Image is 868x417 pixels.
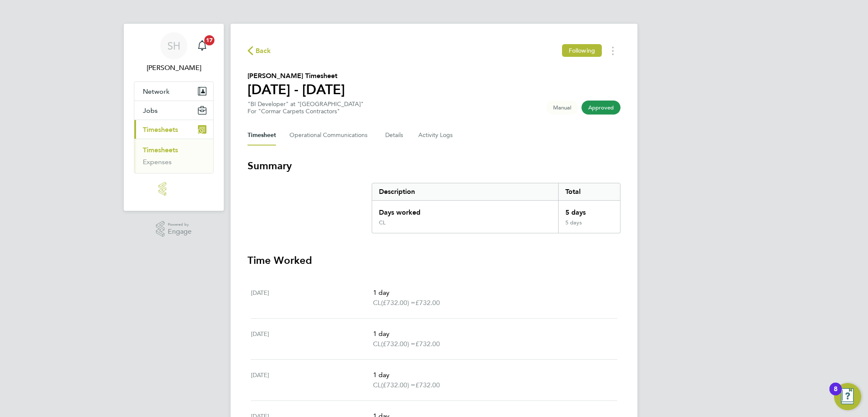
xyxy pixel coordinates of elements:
[248,125,276,146] button: Timesheet
[381,340,415,348] span: (£732.00) =
[381,299,415,307] span: (£732.00) =
[248,45,271,56] button: Back
[415,340,440,348] span: £732.00
[248,81,345,98] h1: [DATE] - [DATE]
[372,183,620,233] div: Summary
[373,339,381,349] span: CL
[168,221,192,228] span: Powered by
[256,46,271,56] span: Back
[134,182,214,196] a: Go to home page
[558,183,620,200] div: Total
[605,44,620,57] button: Timesheets Menu
[415,299,440,307] span: £732.00
[415,381,440,389] span: £732.00
[373,380,381,390] span: CL
[373,329,610,339] p: 1 day
[562,44,602,57] button: Following
[251,370,373,390] div: [DATE]
[156,221,192,237] a: Powered byEngage
[248,254,620,267] h3: Time Worked
[372,183,558,200] div: Description
[167,40,181,51] span: SH
[143,126,178,134] span: Timesheets
[248,101,364,115] div: "BI Developer" at "[GEOGRAPHIC_DATA]"
[134,32,214,73] a: SH[PERSON_NAME]
[143,87,170,95] span: Network
[569,47,595,54] span: Following
[168,228,192,235] span: Engage
[379,219,386,226] div: CL
[159,182,189,196] img: engage-logo-retina.png
[381,381,415,389] span: (£732.00) =
[248,71,345,81] h2: [PERSON_NAME] Timesheet
[134,101,213,120] button: Jobs
[558,201,620,219] div: 5 days
[251,288,373,308] div: [DATE]
[373,370,610,380] p: 1 day
[289,125,372,146] button: Operational Communications
[134,63,214,73] span: Steve Haworth
[372,201,558,219] div: Days worked
[834,389,837,400] div: 8
[248,108,364,115] div: For "Cormar Carpets Contractors"
[134,120,213,139] button: Timesheets
[251,329,373,349] div: [DATE]
[834,383,861,410] button: Open Resource Center, 8 new notifications
[558,219,620,233] div: 5 days
[194,32,211,59] a: 17
[134,139,213,173] div: Timesheets
[385,125,405,146] button: Details
[546,101,578,115] span: This timesheet was manually created.
[418,125,454,146] button: Activity Logs
[373,298,381,308] span: CL
[248,159,620,173] h3: Summary
[134,82,213,101] button: Network
[143,106,158,115] span: Jobs
[581,101,620,115] span: This timesheet has been approved.
[124,24,224,211] nav: Main navigation
[204,35,214,45] span: 17
[143,158,172,166] a: Expenses
[143,146,178,154] a: Timesheets
[373,288,610,298] p: 1 day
